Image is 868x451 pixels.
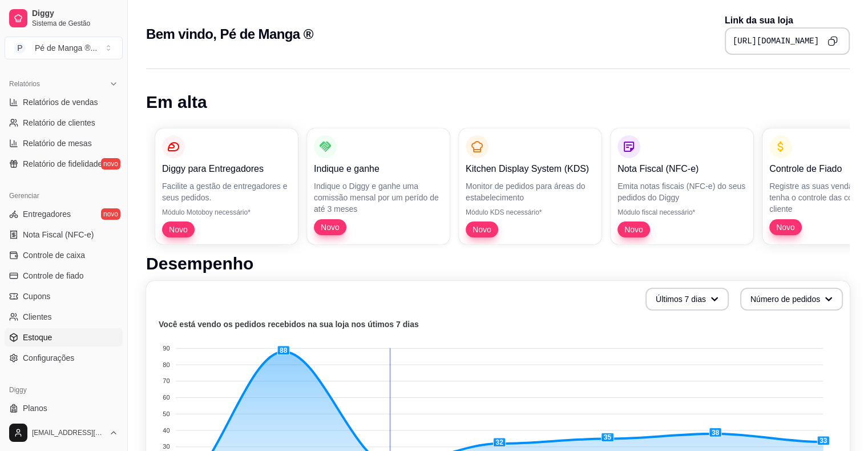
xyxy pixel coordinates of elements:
[23,158,102,170] span: Relatório de fidelidade
[5,114,123,132] a: Relatório de clientes
[163,361,169,368] tspan: 80
[162,162,291,176] p: Diggy para Entregadores
[617,162,746,176] p: Nota Fiscal (NFC-e)
[23,352,74,364] span: Configurações
[466,180,595,203] p: Monitor de pedidos para áreas do estabelecimento
[23,96,98,108] span: Relatórios de vendas
[5,134,123,152] a: Relatório de mesas
[164,224,192,235] span: Novo
[5,399,123,417] a: Planos
[733,35,819,47] pre: [URL][DOMAIN_NAME]
[32,19,118,28] span: Sistema de Gestão
[5,226,123,244] a: Nota Fiscal (NFC-e)
[163,410,169,417] tspan: 50
[23,311,52,323] span: Clientes
[163,427,169,434] tspan: 40
[5,267,123,285] a: Controle de fiado
[35,42,97,54] div: Pé de Manga ® ...
[307,128,450,244] button: Indique e ganheIndique o Diggy e ganhe uma comissão mensal por um perído de até 3 mesesNovo
[823,32,842,50] button: Copy to clipboard
[23,138,92,149] span: Relatório de mesas
[740,288,843,311] button: Número de pedidos
[23,208,71,220] span: Entregadores
[620,224,648,235] span: Novo
[5,205,123,223] a: Entregadoresnovo
[617,180,746,203] p: Emita notas fiscais (NFC-e) do seus pedidos do Diggy
[23,291,50,302] span: Cupons
[14,42,26,54] span: P
[146,92,850,112] h1: Em alta
[23,270,84,281] span: Controle de fiado
[9,79,40,88] span: Relatórios
[32,428,104,437] span: [EMAIL_ADDRESS][DOMAIN_NAME]
[314,180,443,215] p: Indique o Diggy e ganhe uma comissão mensal por um perído de até 3 meses
[155,128,298,244] button: Diggy para EntregadoresFacilite a gestão de entregadores e seus pedidos.Módulo Motoboy necessário...
[32,9,118,19] span: Diggy
[23,249,85,261] span: Controle de caixa
[23,117,95,128] span: Relatório de clientes
[159,320,419,329] text: Você está vendo os pedidos recebidos na sua loja nos útimos 7 dias
[772,222,800,233] span: Novo
[5,308,123,326] a: Clientes
[5,187,123,205] div: Gerenciar
[5,37,123,59] button: Select a team
[163,345,169,352] tspan: 90
[459,128,601,244] button: Kitchen Display System (KDS)Monitor de pedidos para áreas do estabelecimentoMódulo KDS necessário...
[5,155,123,173] a: Relatório de fidelidadenovo
[316,222,344,233] span: Novo
[162,180,291,203] p: Facilite a gestão de entregadores e seus pedidos.
[5,419,123,446] button: [EMAIL_ADDRESS][DOMAIN_NAME]
[611,128,753,244] button: Nota Fiscal (NFC-e)Emita notas fiscais (NFC-e) do seus pedidos do DiggyMódulo fiscal necessário*Novo
[5,287,123,305] a: Cupons
[23,402,47,414] span: Planos
[466,162,595,176] p: Kitchen Display System (KDS)
[725,14,850,27] p: Link da sua loja
[146,253,850,274] h1: Desempenho
[5,246,123,264] a: Controle de caixa
[23,229,94,240] span: Nota Fiscal (NFC-e)
[314,162,443,176] p: Indique e ganhe
[163,443,169,450] tspan: 30
[5,5,123,32] a: DiggySistema de Gestão
[162,208,291,217] p: Módulo Motoboy necessário*
[645,288,729,311] button: Últimos 7 dias
[466,208,595,217] p: Módulo KDS necessário*
[5,328,123,347] a: Estoque
[163,377,169,384] tspan: 70
[146,25,313,43] h2: Bem vindo, Pé de Manga ®
[468,224,496,235] span: Novo
[23,332,52,343] span: Estoque
[163,394,169,401] tspan: 60
[617,208,746,217] p: Módulo fiscal necessário*
[5,93,123,111] a: Relatórios de vendas
[5,381,123,399] div: Diggy
[5,349,123,367] a: Configurações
